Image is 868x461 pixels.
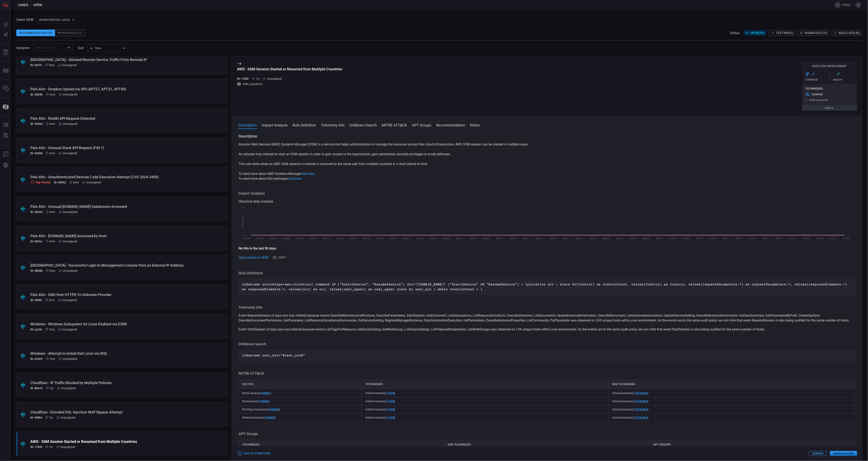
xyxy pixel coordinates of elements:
text: 06/27 [630,237,636,240]
div: Palo Alto - Allowed Remote Service Traffic From Remote IP [30,58,198,62]
span: Defense Evasion ( ) [242,416,276,419]
span: open [33,3,42,7]
a: click here. [301,172,315,176]
h5: ID: 4c00d [30,152,42,155]
button: Resolved(40) [832,30,862,36]
p: index=aws user_arn="$user_arn$" [242,353,852,358]
span: Apr 01, 2025 3:02 AM [50,93,55,96]
button: Dismiss [809,451,827,456]
button: Dashboard [1,20,11,29]
button: APT Groups [412,122,431,127]
a: T1078 [386,391,394,395]
p: This rule alerts when an AWS SSM sessions is started or resumed by the same user from multiple co... [239,162,856,166]
div: Broken Rules (1) [55,30,85,36]
span: Cards [18,3,28,7]
div: Sub techniques [444,440,650,449]
text: 06/25 [616,237,623,240]
div: Techniques: [805,87,854,90]
span: Assignee [16,46,29,50]
div: Unassigned [58,63,77,67]
text: 0 [243,234,244,237]
text: 06/13 [536,237,543,240]
button: Inventory [1,84,11,94]
button: Recommendation [436,122,465,127]
a: TA0004 [269,408,279,411]
text: 06/09 [510,237,516,240]
span: Feb 17, 2025 8:42 AM [50,357,55,360]
text: 05/06 [283,237,290,240]
text: 07/01 [656,237,663,240]
div: Unassigned [59,357,77,360]
div: Unassigned [59,240,77,243]
div: Unassigned [59,93,78,96]
h5: Expected Improvement [802,64,857,68]
text: 06/15 [550,237,556,240]
h3: APT Groups [239,431,856,436]
button: Detections [1,29,11,39]
div: Techniques [362,379,609,389]
span: Mar 03, 2025 1:55 AM [49,298,55,302]
h5: ID: 0cf74 [30,63,42,67]
span: Resolved ( 40 ) [839,31,860,35]
button: Testing(0) [769,30,795,36]
div: AWS_Cloudtrail [237,82,342,86]
div: Unassigned [59,152,77,155]
button: Cards [1,102,11,112]
span: Event ResumeSession of type aws was inferred because events DescribeMaintenanceWindows, DescribeP... [239,314,850,322]
a: TA0003 [259,400,269,403]
div: Sub Techniques [609,379,856,389]
text: 05/22 [390,237,396,240]
text: 06/19 [576,237,583,240]
div: Unassigned [82,181,101,184]
span: Event StartSession of type aws was inferred because events ListTagsForResource, GetDataCatalog, G... [239,327,765,331]
h3: Impact Analysis [239,191,856,196]
button: Open(29) [744,30,767,36]
h5: ID: 17d3f [30,445,42,449]
a: T1078.004 [634,408,648,411]
span: Mar 10, 2025 5:56 AM [50,269,55,272]
span: Persistence ( ) [242,400,270,403]
div: Unassigned [58,298,77,302]
div: Time [90,46,121,50]
h5: ID: fe869 [30,298,42,302]
span: Jul 31, 2024 4:21 AM [256,77,260,80]
p: To read more about AWS Systems Manager [239,171,856,176]
div: Historical daily matches [239,199,856,204]
button: Telemetry Info [321,122,345,127]
div: Recommendations (29) [16,30,55,36]
h5: ID: 5d024 [30,210,43,214]
a: T1078 [386,416,394,419]
a: TA0001 [260,391,270,395]
button: Notes [470,122,480,127]
text: 05/10 [310,237,316,240]
button: Reports [1,48,11,57]
span: Jul 31, 2024 4:21 AM [49,445,53,449]
div: Unassigned [59,210,78,214]
div: Windows - Attempt to Install Kali Linux via WSL [30,351,198,356]
div: Palo Alto - Successful Login to Management Console from an External IP Address [30,263,198,267]
button: Rule Catalog [1,120,11,130]
text: 07/03 [670,237,676,240]
a: T1078.004 [634,400,648,403]
p: Amazon Web Services (AWS) Systems Manager (SSM) is a service that helps administrators to manage ... [239,142,856,147]
span: Open ( 29 ) [750,31,765,35]
div: Palo Alto - Unusual Put.io Subdomain Accessed [30,204,198,209]
text: 07/05 [683,237,690,240]
span: Valid Accounts ( ) [365,391,395,395]
span: Mar 26, 2025 2:03 AM [50,152,55,155]
span: Cloud Accounts ( ) [612,408,649,411]
span: Valid Accounts ( ) [365,408,395,411]
span: Initial Access ( ) [242,391,271,395]
span: Mar 18, 2025 11:29 PM [50,210,55,214]
span: Apr 01, 2025 3:03 AM [49,63,55,67]
h5: ID: 17d3f [237,77,249,80]
button: MITRE ATT&CK [382,122,407,127]
text: 07/17 [763,237,770,240]
div: Tactics [239,379,362,389]
h5: ID: d866b [30,269,43,272]
text: 07/15 [750,237,756,240]
text: 05/26 [416,237,423,240]
button: Ask Us A Question [1,149,11,159]
text: 07/07 [696,237,703,240]
button: Rule Definition [293,122,316,127]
